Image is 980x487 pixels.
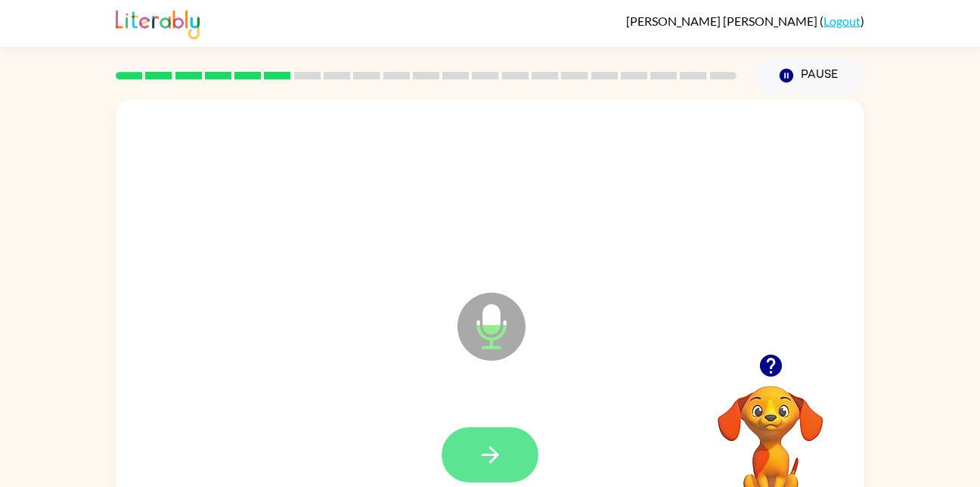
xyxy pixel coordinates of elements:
[823,14,861,28] a: Logout
[626,14,864,28] div: ( )
[116,6,200,39] img: Literably
[755,58,864,93] button: Pause
[626,14,820,28] span: [PERSON_NAME] [PERSON_NAME]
